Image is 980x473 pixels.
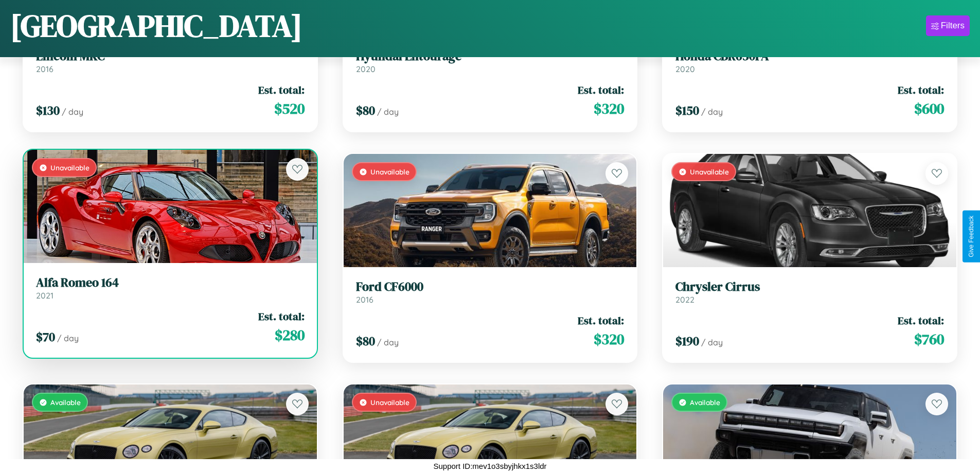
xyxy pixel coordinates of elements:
span: / day [57,333,79,343]
span: / day [701,107,723,117]
span: $ 70 [36,328,55,345]
span: Unavailable [370,167,409,176]
span: $ 150 [675,102,699,119]
span: 2016 [356,294,373,305]
span: $ 80 [356,332,375,349]
p: Support ID: mev1o3sbyjhkx1s3ldr [433,459,546,473]
span: Est. total: [258,82,305,97]
span: Est. total: [578,82,624,97]
span: 2021 [36,290,54,301]
span: Unavailable [690,167,729,176]
span: 2020 [675,64,695,74]
span: $ 190 [675,332,699,349]
span: Est. total: [578,313,624,328]
h3: Ford CF6000 [356,279,625,294]
button: Filters [926,15,970,36]
span: Unavailable [370,398,409,407]
span: $ 320 [594,98,624,119]
span: $ 520 [274,98,305,119]
a: Chrysler Cirrus2022 [675,279,944,305]
span: $ 320 [594,329,624,349]
span: $ 280 [275,325,305,345]
span: / day [701,337,723,347]
h1: [GEOGRAPHIC_DATA] [10,5,302,47]
span: / day [377,107,399,117]
span: $ 130 [36,102,60,119]
span: $ 600 [914,98,944,119]
span: $ 760 [914,329,944,349]
span: Est. total: [898,313,944,328]
span: 2020 [356,64,376,74]
span: $ 80 [356,102,375,119]
span: Est. total: [898,82,944,97]
a: Lincoln MKC2016 [36,49,305,74]
span: / day [377,337,399,347]
a: Alfa Romeo 1642021 [36,275,305,301]
span: 2022 [675,294,694,305]
div: Filters [941,21,965,31]
h3: Chrysler Cirrus [675,279,944,294]
span: Available [50,398,81,407]
span: Available [690,398,720,407]
a: Honda CBR650FA2020 [675,49,944,74]
a: Hyundai Entourage2020 [356,49,625,74]
span: 2016 [36,64,54,74]
div: Give Feedback [968,216,975,257]
a: Ford CF60002016 [356,279,625,305]
span: Est. total: [258,309,305,324]
h3: Alfa Romeo 164 [36,275,305,290]
span: / day [62,107,83,117]
span: Unavailable [50,163,90,172]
